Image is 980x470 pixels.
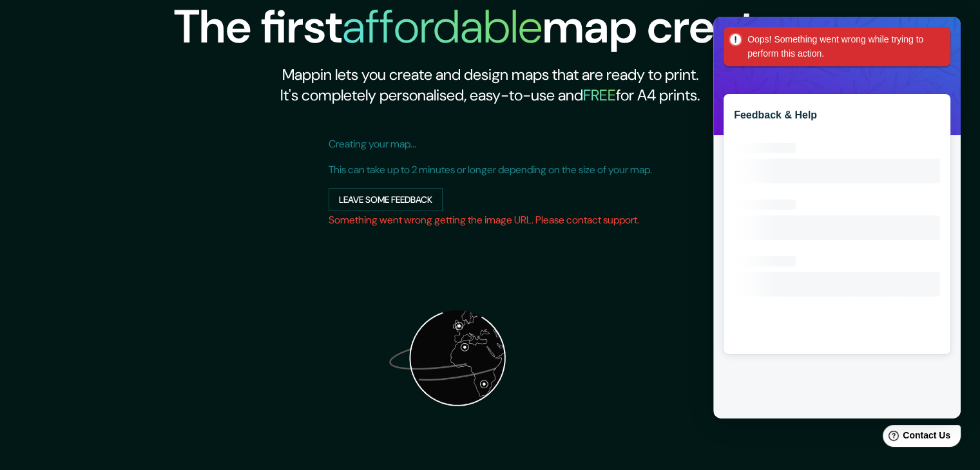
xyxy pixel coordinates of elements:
h2: Mappin lets you create and design maps that are ready to print. It's completely personalised, eas... [174,64,807,106]
p: Creating your map... [329,136,652,152]
iframe: Help widget [713,17,961,418]
h6: Something went wrong getting the image URL. Please contact support. [329,211,652,229]
h5: FREE [583,85,616,105]
iframe: Help widget launcher [865,420,966,456]
button: Leave some feedback [329,188,443,212]
p: This can take up to 2 minutes or longer depending on the size of your map. [329,162,652,178]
